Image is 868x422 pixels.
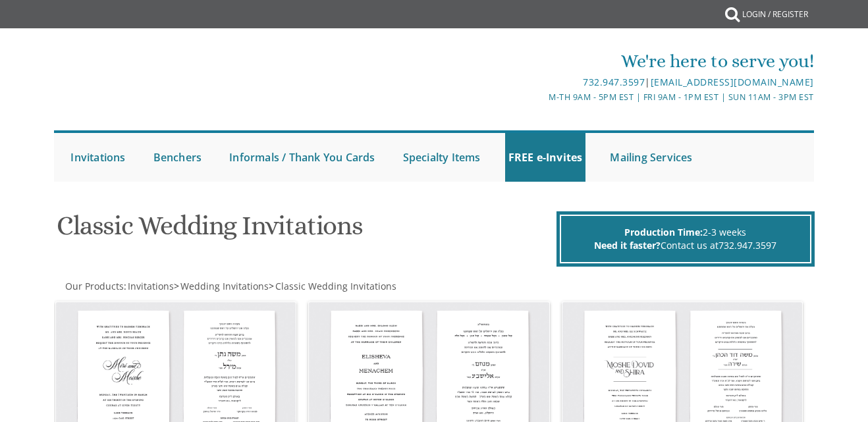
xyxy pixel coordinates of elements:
[719,239,776,251] a: 732.947.3597
[505,133,586,182] a: FREE e-Invites
[128,280,174,292] span: Invitations
[179,280,269,292] a: Wedding Invitations
[226,133,378,182] a: Informals / Thank You Cards
[126,280,174,292] a: Invitations
[308,74,814,90] div: |
[57,211,553,250] h1: Classic Wedding Invitations
[560,215,811,263] div: 2-3 weeks Contact us at
[150,133,205,182] a: Benchers
[180,280,269,292] span: Wedding Invitations
[275,280,396,292] span: Classic Wedding Invitations
[274,280,396,292] a: Classic Wedding Invitations
[583,76,645,88] a: 732.947.3597
[400,133,484,182] a: Specialty Items
[651,76,814,88] a: [EMAIL_ADDRESS][DOMAIN_NAME]
[64,280,124,292] a: Our Products
[67,133,128,182] a: Invitations
[624,226,703,238] span: Production Time:
[308,48,814,74] div: We're here to serve you!
[54,280,434,293] div: :
[607,133,695,182] a: Mailing Services
[308,90,814,104] div: M-Th 9am - 5pm EST | Fri 9am - 1pm EST | Sun 11am - 3pm EST
[174,280,269,292] span: >
[269,280,396,292] span: >
[594,239,661,251] span: Need it faster?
